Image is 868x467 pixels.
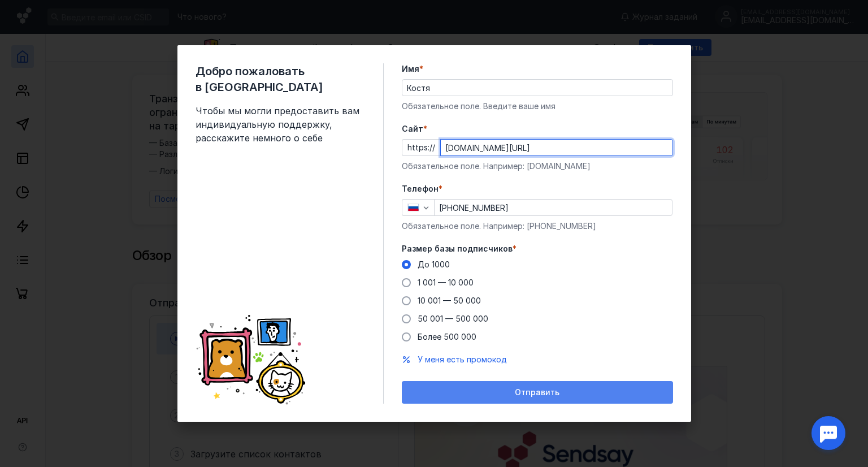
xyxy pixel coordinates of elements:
span: Чтобы мы могли предоставить вам индивидуальную поддержку, расскажите немного о себе [196,104,365,145]
span: 10 001 — 50 000 [418,296,481,305]
span: Добро пожаловать в [GEOGRAPHIC_DATA] [196,63,365,95]
span: 50 001 — 500 000 [418,314,488,323]
span: Телефон [402,183,439,194]
span: Cайт [402,123,423,135]
span: До 1000 [418,260,450,269]
span: Отправить [515,388,559,397]
div: Обязательное поле. Например: [DOMAIN_NAME] [402,161,673,172]
span: Более 500 000 [418,332,476,341]
button: У меня есть промокод [418,354,507,365]
span: Имя [402,63,419,75]
button: Отправить [402,381,673,404]
span: У меня есть промокод [418,354,507,364]
div: Обязательное поле. Введите ваше имя [402,101,673,112]
div: Обязательное поле. Например: [PHONE_NUMBER] [402,220,673,232]
span: Размер базы подписчиков [402,243,513,254]
span: 1 001 — 10 000 [418,278,474,287]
